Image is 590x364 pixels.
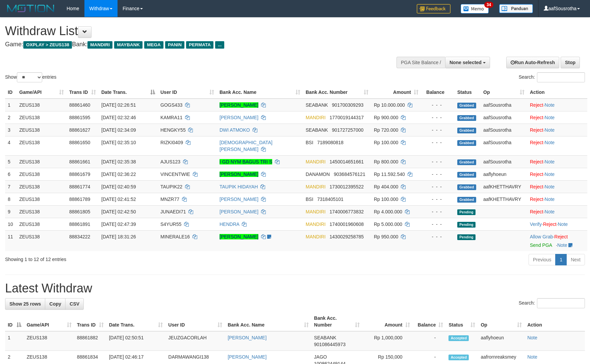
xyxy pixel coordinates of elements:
[220,172,258,177] a: [PERSON_NAME]
[506,57,559,68] a: Run Auto-Refresh
[545,209,555,214] a: Note
[530,184,543,189] a: Reject
[5,99,17,111] td: 1
[424,102,452,108] div: - - -
[330,159,364,164] span: Copy 1450014651661 to clipboard
[527,335,537,340] a: Note
[417,4,451,14] img: Feedback.jpg
[101,222,136,227] span: [DATE] 02:47:39
[165,331,225,351] td: JEUZGACORLAH
[49,301,61,307] span: Copy
[160,159,180,164] span: AJUS123
[554,234,568,239] a: Reject
[455,86,481,99] th: Status
[457,222,476,228] span: Pending
[306,172,330,177] span: DANAMON
[17,218,67,230] td: ZEUS138
[5,298,45,310] a: Show 25 rows
[527,354,537,360] a: Note
[101,197,136,202] span: [DATE] 02:41:52
[5,253,241,263] div: Showing 1 to 12 of 12 entries
[557,242,567,248] a: Note
[545,127,555,133] a: Note
[524,312,585,331] th: Action
[445,57,490,68] button: None selected
[215,41,224,49] span: ...
[5,111,17,124] td: 2
[545,184,555,189] a: Note
[530,127,543,133] a: Reject
[314,354,327,360] span: JAGO
[306,115,326,120] span: MANDIRI
[330,222,364,227] span: Copy 1740001960608 to clipboard
[101,234,136,239] span: [DATE] 18:31:26
[220,159,272,164] a: I GD NYM BAGUS TRI S
[220,209,258,214] a: [PERSON_NAME]
[17,124,67,136] td: ZEUS138
[334,172,365,177] span: Copy 903684576121 to clipboard
[5,41,387,48] h4: Game: Bank:
[527,193,587,205] td: ·
[74,331,106,351] td: 88861882
[160,222,181,227] span: S4YUR55
[220,115,258,120] a: [PERSON_NAME]
[5,168,17,180] td: 6
[530,234,553,239] a: Allow Grab
[457,140,476,146] span: Grabbed
[396,57,445,68] div: PGA Site Balance /
[330,209,364,214] span: Copy 1740006773832 to clipboard
[374,172,405,177] span: Rp 11.592.540
[17,136,67,155] td: ZEUS138
[362,312,413,331] th: Amount: activate to sort column ascending
[5,86,17,99] th: ID
[530,222,542,227] a: Verify
[17,230,67,251] td: ZEUS138
[450,60,482,65] span: None selected
[478,312,524,331] th: Op: activate to sort column ascending
[374,127,398,133] span: Rp 720.000
[317,140,343,145] span: Copy 7189080818 to clipboard
[446,312,478,331] th: Status: activate to sort column ascending
[220,234,258,239] a: [PERSON_NAME]
[530,102,543,108] a: Reject
[537,298,585,308] input: Search:
[5,72,56,82] label: Show entries
[481,111,527,124] td: aafSousrotha
[527,136,587,155] td: ·
[5,282,585,295] h1: Latest Withdraw
[545,115,555,120] a: Note
[160,234,190,239] span: MINERALE16
[527,155,587,168] td: ·
[362,331,413,351] td: Rp 1,000,000
[484,2,493,8] span: 34
[69,159,90,164] span: 88861661
[457,184,476,190] span: Grabbed
[481,155,527,168] td: aafSousrotha
[424,233,452,240] div: - - -
[457,209,476,215] span: Pending
[17,180,67,193] td: ZEUS138
[314,342,345,347] span: Copy 901086445973 to clipboard
[529,254,556,265] a: Previous
[530,209,543,214] a: Reject
[558,222,568,227] a: Note
[17,168,67,180] td: ZEUS138
[374,102,405,108] span: Rp 10.000.000
[374,234,398,239] span: Rp 950.000
[499,4,533,13] img: panduan.png
[481,180,527,193] td: aafKHETTHAVRY
[424,196,452,203] div: - - -
[160,197,179,202] span: MNZR77
[45,298,66,310] a: Copy
[5,124,17,136] td: 3
[101,209,136,214] span: [DATE] 02:42:50
[306,159,326,164] span: MANDIRI
[478,331,524,351] td: aaflyhoeun
[306,140,313,145] span: BSI
[160,127,186,133] span: HENGKY55
[220,102,258,108] a: [PERSON_NAME]
[530,242,552,248] a: Send PGA
[217,86,303,99] th: Bank Acc. Name: activate to sort column ascending
[481,168,527,180] td: aaflyhoeun
[530,159,543,164] a: Reject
